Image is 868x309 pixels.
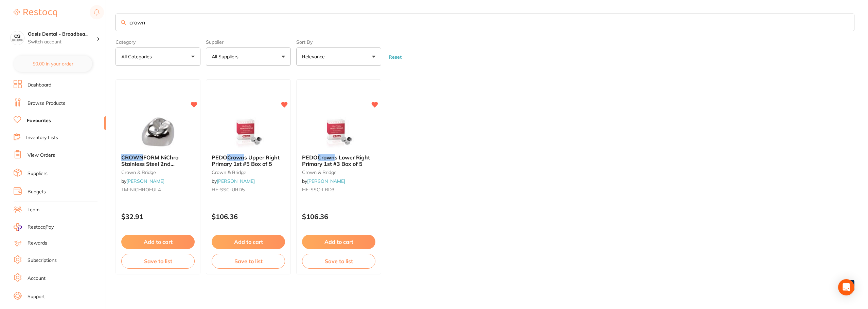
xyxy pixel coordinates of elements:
[121,213,195,220] p: $32.91
[212,154,227,161] span: PEDO
[317,115,361,149] img: PEDO Crowns Lower Right Primary 1st #3 Box of 5
[206,47,291,66] button: All Suppliers
[212,154,280,167] span: s Upper Right Primary 1st #5 Box of 5
[302,154,370,167] span: s Lower Right Primary 1st #3 Box of 5
[28,275,46,282] a: Account
[116,47,200,66] button: All Categories
[14,9,57,17] img: Restocq Logo
[116,39,200,45] label: Category
[212,213,285,220] p: $106.36
[302,235,375,249] button: Add to cart
[121,154,143,161] em: CROWN
[121,154,195,167] b: CROWN FORM NiChro Stainless Steel 2nd Molar EUL4 Pk of 2
[121,154,191,179] span: FORM NiChro Stainless Steel 2nd [MEDICAL_DATA] EUL4 Pk of 2
[28,152,55,159] a: View Orders
[307,178,345,184] a: [PERSON_NAME]
[302,53,327,60] p: Relevance
[212,254,285,269] button: Save to list
[28,189,46,195] a: Budgets
[121,53,155,60] p: All Categories
[28,207,39,213] a: Team
[116,14,854,31] input: Search Favourite Products
[14,223,54,231] a: RestocqPay
[126,178,164,184] a: [PERSON_NAME]
[28,82,51,89] a: Dashboard
[28,240,47,247] a: Rewards
[28,224,54,231] span: RestocqPay
[212,187,245,193] span: HF-SSC-URD5
[14,56,92,72] button: $0.00 in your order
[838,279,854,295] div: Open Intercom Messenger
[302,154,375,167] b: PEDO Crowns Lower Right Primary 1st #3 Box of 5
[212,178,255,184] span: by
[212,170,285,175] small: crown & bridge
[302,213,375,220] p: $106.36
[227,154,244,161] em: Crown
[28,170,48,177] a: Suppliers
[121,170,195,175] small: crown & bridge
[26,134,58,141] a: Inventory Lists
[28,100,65,107] a: Browse Products
[217,178,255,184] a: [PERSON_NAME]
[136,115,180,149] img: CROWN FORM NiChro Stainless Steel 2nd Molar EUL4 Pk of 2
[121,178,164,184] span: by
[121,235,195,249] button: Add to cart
[296,39,381,45] label: Sort By
[318,154,335,161] em: Crown
[14,5,57,21] a: Restocq Logo
[121,254,195,269] button: Save to list
[302,170,375,175] small: crown & bridge
[28,39,96,45] p: Switch account
[14,223,22,231] img: RestocqPay
[212,154,285,167] b: PEDO Crowns Upper Right Primary 1st #5 Box of 5
[212,235,285,249] button: Add to cart
[387,54,404,60] button: Reset
[302,187,334,193] span: HF-SSC-LRD3
[302,154,318,161] span: PEDO
[296,47,381,66] button: Relevance
[844,278,854,292] a: 1
[121,187,161,193] span: TM-NICHROEUL4
[206,39,291,45] label: Supplier
[27,117,51,124] a: Favourites
[302,178,345,184] span: by
[212,53,241,60] p: All Suppliers
[226,115,270,149] img: PEDO Crowns Upper Right Primary 1st #5 Box of 5
[28,293,45,300] a: Support
[302,254,375,269] button: Save to list
[11,31,24,45] img: Oasis Dental - Broadbeach
[28,31,96,38] h4: Oasis Dental - Broadbeach
[28,257,57,264] a: Subscriptions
